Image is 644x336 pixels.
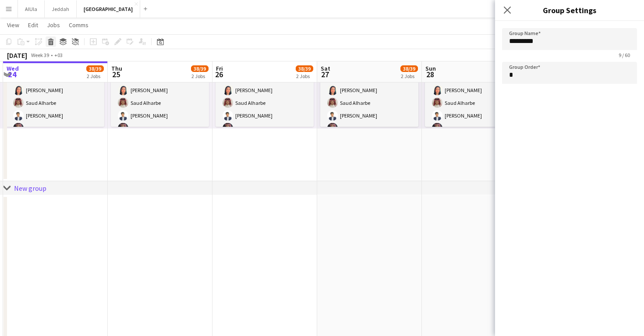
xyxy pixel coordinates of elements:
a: Edit [25,19,42,31]
span: 38/39 [296,65,313,72]
button: [GEOGRAPHIC_DATA] [77,0,140,18]
span: 38/39 [191,65,209,72]
span: View [7,21,19,29]
span: Wed [7,64,19,72]
span: Sat [321,64,330,72]
span: Week 39 [29,52,51,58]
span: 28 [424,69,436,79]
div: 2 Jobs [401,73,418,79]
a: Comms [65,19,92,31]
span: Thu [111,64,122,72]
div: 2 Jobs [296,73,313,79]
span: 24 [5,69,19,79]
span: 25 [110,69,122,79]
span: 27 [319,69,330,79]
span: Fri [216,64,223,72]
span: 9 / 60 [612,52,637,58]
div: New group [14,184,46,193]
div: [DATE] [7,51,27,60]
h3: Group Settings [495,4,644,16]
div: +03 [54,52,63,58]
div: 2 Jobs [87,73,103,79]
span: Jobs [47,21,60,29]
div: 2 Jobs [191,73,208,79]
span: Edit [28,21,38,29]
span: 38/39 [86,65,104,72]
span: 26 [215,69,223,79]
span: 38/39 [400,65,418,72]
a: View [4,19,23,31]
a: Jobs [43,19,64,31]
span: Sun [425,64,436,72]
button: Jeddah [45,0,77,18]
button: AlUla [18,0,45,18]
span: Comms [69,21,88,29]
